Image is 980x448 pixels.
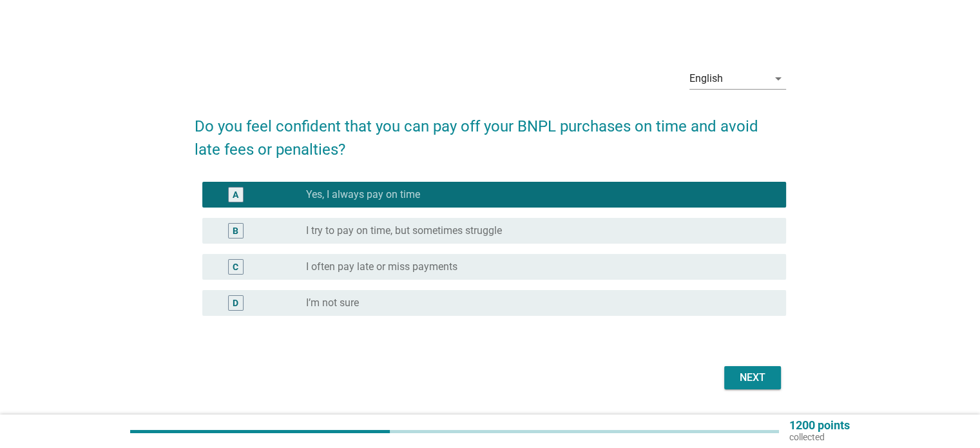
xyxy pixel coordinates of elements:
[233,188,238,202] div: A
[789,420,850,431] p: 1200 points
[724,366,781,389] button: Next
[771,71,786,86] i: arrow_drop_down
[233,224,238,238] div: B
[306,297,359,309] label: I’m not sure
[306,260,457,273] label: I often pay late or miss payments
[195,102,786,161] h2: Do you feel confident that you can pay off your BNPL purchases on time and avoid late fees or pen...
[233,297,238,310] div: D
[735,370,771,385] div: Next
[233,260,238,274] div: C
[789,431,850,443] p: collected
[689,73,723,84] div: English
[306,188,420,201] label: Yes, I always pay on time
[306,224,502,237] label: I try to pay on time, but sometimes struggle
